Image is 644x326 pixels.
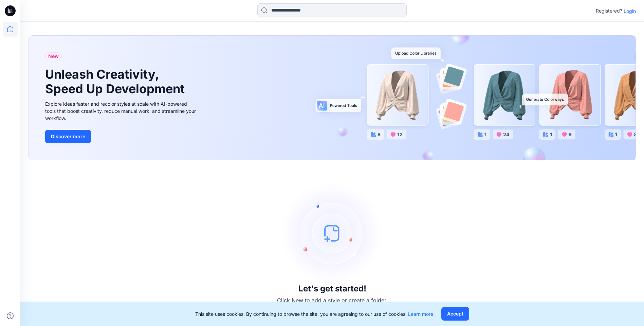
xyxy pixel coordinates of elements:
button: Discover more [45,130,91,143]
p: Registered? [596,7,622,15]
div: Explore ideas faster and recolor styles at scale with AI-powered tools that boost creativity, red... [45,100,198,122]
p: Login [624,7,636,15]
p: This site uses cookies. By continuing to browse the site, you are agreeing to our use of cookies. [195,310,433,318]
span: New [48,52,59,60]
img: empty-state-image.svg [281,182,383,284]
h1: Unleash Creativity, Speed Up Development [45,67,188,96]
h3: Let's get started! [298,284,366,293]
p: Click New to add a style or create a folder. [277,296,388,304]
button: Accept [441,307,469,321]
a: Discover more [45,130,198,143]
a: Learn more [408,311,433,317]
